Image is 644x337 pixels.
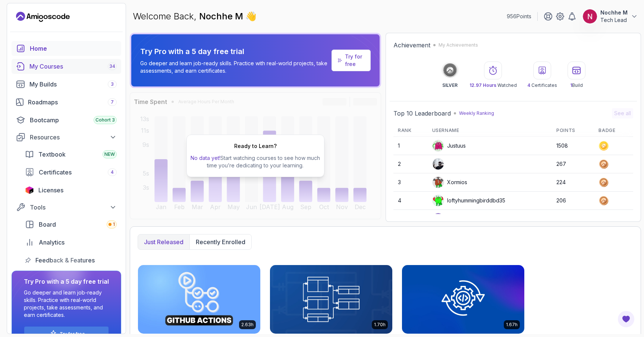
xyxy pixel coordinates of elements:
a: roadmaps [12,95,121,110]
td: 224 [552,173,594,192]
span: 1 [570,82,572,88]
span: Board [39,220,56,229]
div: Justuus [432,140,466,152]
span: Textbook [38,150,66,159]
p: Tech Lead [600,16,628,24]
p: 1.70h [374,322,386,328]
span: NEW [104,151,115,157]
th: Username [428,125,552,137]
td: 5 [393,210,428,228]
td: 2 [393,155,428,173]
p: Go deeper and learn job-ready skills. Practice with real-world projects, take assessments, and ea... [140,60,329,75]
span: Licenses [38,186,63,195]
p: 2.63h [241,322,254,328]
p: Certificates [527,82,557,88]
img: user profile image [583,9,597,23]
td: 203 [552,210,594,228]
span: 4 [527,82,530,88]
p: Nochhe M [600,9,628,16]
a: Try for free [60,331,85,337]
p: Welcome Back, [133,10,257,22]
p: 1.67h [506,322,518,328]
img: default monster avatar [433,140,444,151]
a: Try for free [345,53,364,68]
p: Weekly Ranking [459,110,494,116]
div: Tools [30,203,117,212]
a: board [21,217,121,232]
button: Recently enrolled [189,234,251,249]
p: SILVER [442,82,458,88]
span: 👋 [244,9,259,24]
td: 4 [393,192,428,210]
th: Badge [594,125,633,137]
td: 206 [552,192,594,210]
p: Watched [469,82,517,88]
a: builds [12,77,121,92]
a: Try for free [332,50,371,71]
a: licenses [21,183,121,198]
a: textbook [21,147,121,162]
p: My Achievements [439,42,478,48]
span: Cohort 3 [95,117,115,123]
img: Java Integration Testing card [402,265,524,334]
span: 12.97 Hours [469,82,496,88]
div: Resources [30,133,117,142]
div: Xormios [432,176,467,188]
a: analytics [21,235,121,250]
p: Just released [144,237,183,246]
span: Analytics [39,238,65,247]
span: Nochhe M [199,11,245,22]
p: Recently enrolled [196,237,245,246]
div: Bootcamp [30,116,117,125]
h2: Ready to Learn? [234,142,277,150]
div: Roadmaps [28,98,117,107]
img: jetbrains icon [25,186,34,194]
img: user profile image [433,213,444,224]
span: 3 [111,81,114,87]
a: home [12,41,121,56]
th: Points [552,125,594,137]
a: courses [12,59,121,74]
span: No data yet! [191,155,220,161]
button: Just released [138,234,189,249]
span: Feedback & Features [35,256,95,265]
button: Tools [12,201,121,214]
a: feedback [21,253,121,268]
span: 34 [109,63,115,69]
button: Open Feedback Button [617,310,635,328]
img: default monster avatar [433,195,444,206]
button: See all [612,108,633,119]
td: 267 [552,155,594,173]
a: certificates [21,165,121,180]
div: loftyhummingbirddbd35 [432,195,505,207]
button: Resources [12,130,121,144]
a: bootcamp [12,113,121,127]
img: CI/CD with GitHub Actions card [138,265,260,334]
p: 956 Points [507,13,531,20]
p: Start watching courses to see how much time you’re dedicating to your learning. [190,154,321,169]
td: 1508 [552,137,594,155]
p: Try Pro with a 5 day free trial [140,46,329,57]
img: Database Design & Implementation card [270,265,392,334]
span: 7 [111,99,114,105]
h2: Top 10 Leaderboard [393,109,451,118]
span: Certificates [39,168,72,177]
div: Home [30,44,117,53]
p: Go deeper and learn job-ready skills. Practice with real-world projects, take assessments, and ea... [24,289,109,319]
th: Rank [393,125,428,137]
img: user profile image [433,158,444,170]
h2: Achievement [393,41,430,50]
div: My Courses [29,62,117,71]
a: Landing page [16,11,70,23]
td: 1 [393,137,428,155]
button: user profile imageNochhe MTech Lead [582,9,638,24]
img: default monster avatar [433,177,444,188]
span: 1 [113,221,115,227]
span: 4 [111,169,114,175]
td: 3 [393,173,428,192]
div: My Builds [29,80,117,89]
p: Build [570,82,583,88]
